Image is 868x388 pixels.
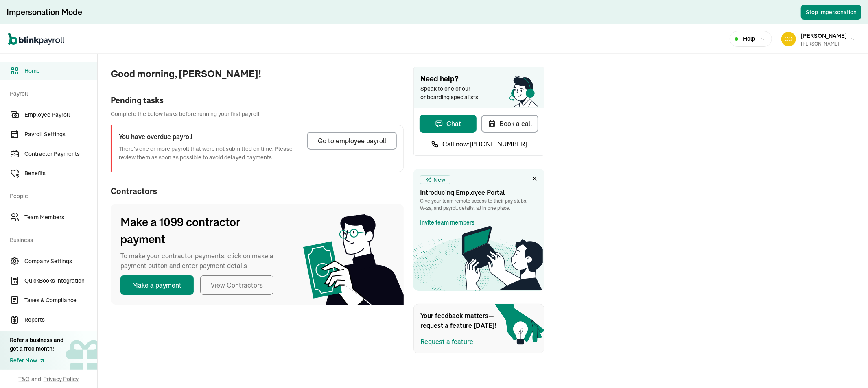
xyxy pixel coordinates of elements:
[24,169,97,178] span: Benefits
[420,197,538,212] p: Give your team remote access to their pay stubs, W‑2s, and payroll details, all in one place.
[488,119,532,129] div: Book a call
[24,296,97,305] span: Taxes & Compliance
[420,337,473,347] button: Request a feature
[481,115,538,133] button: Book a call
[420,85,490,102] span: Speak to one of our onboarding specialists
[111,185,404,197] span: Contractors
[24,150,97,158] span: Contractor Payments
[119,145,301,162] p: There's one or more payroll that were not submitted on time. Please review them as soon as possib...
[24,316,97,324] span: Reports
[10,184,92,207] span: People
[420,74,538,85] span: Need help?
[24,111,97,119] span: Employee Payroll
[7,7,82,18] div: Impersonation Mode
[19,375,30,383] span: T&C
[733,300,868,388] iframe: Chat Widget
[307,132,397,150] button: Go to employee payroll
[200,275,273,295] button: View Contractors
[442,139,527,149] span: Call now: [PHONE_NUMBER]
[10,336,63,353] div: Refer a business and get a free month!
[318,136,386,146] div: Go to employee payroll
[119,132,301,142] h3: You have overdue payroll
[10,228,92,251] span: Business
[420,115,477,133] button: Chat
[8,27,64,51] nav: Global
[120,251,283,270] span: To make your contractor payments, click on make a payment button and enter payment details
[730,31,772,47] button: Help
[420,311,502,330] span: Your feedback matters—request a feature [DATE]!
[120,214,283,248] span: Make a 1099 contractor payment
[44,375,79,383] span: Privacy Policy
[24,213,97,222] span: Team Members
[120,275,194,295] button: Make a payment
[24,257,97,266] span: Company Settings
[111,67,404,81] span: Good morning, [PERSON_NAME]!
[420,218,474,227] a: Invite team members
[24,130,97,139] span: Payroll Settings
[10,81,92,104] span: Payroll
[801,5,861,20] button: Stop Impersonation
[24,67,97,75] span: Home
[111,94,404,107] div: Pending tasks
[435,119,461,129] div: Chat
[801,40,847,48] div: [PERSON_NAME]
[111,110,404,118] span: Complete the below tasks before running your first payroll
[778,29,860,49] button: [PERSON_NAME][PERSON_NAME]
[420,187,538,197] h3: Introducing Employee Portal
[10,356,63,365] a: Refer Now
[24,277,97,285] span: QuickBooks Integration
[801,32,847,39] span: [PERSON_NAME]
[433,176,445,184] span: New
[743,35,755,43] span: Help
